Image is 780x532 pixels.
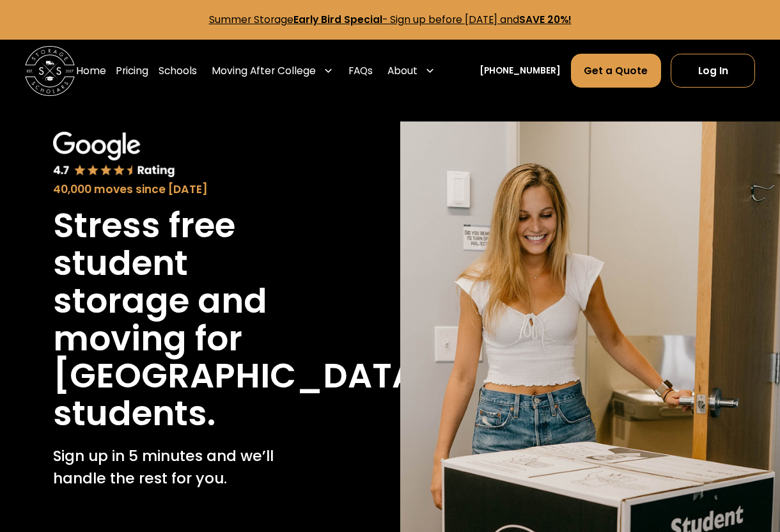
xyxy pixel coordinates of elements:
[53,357,433,395] h1: [GEOGRAPHIC_DATA]
[519,13,572,26] strong: SAVE 20%!
[76,54,106,88] a: Home
[53,395,215,433] h1: students.
[348,54,373,88] a: FAQs
[207,54,339,88] div: Moving After College
[159,54,197,88] a: Schools
[53,445,327,490] p: Sign up in 5 minutes and we’ll handle the rest for you.
[212,63,316,78] div: Moving After College
[387,63,417,78] div: About
[116,54,148,88] a: Pricing
[53,207,327,357] h1: Stress free student storage and moving for
[671,54,755,88] a: Log In
[209,13,572,26] a: Summer StorageEarly Bird Special- Sign up before [DATE] andSAVE 20%!
[53,181,327,198] div: 40,000 moves since [DATE]
[571,54,661,88] a: Get a Quote
[480,65,561,77] a: [PHONE_NUMBER]
[25,46,75,96] img: Storage Scholars main logo
[293,13,382,26] strong: Early Bird Special
[382,54,440,88] div: About
[53,132,175,178] img: Google 4.7 star rating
